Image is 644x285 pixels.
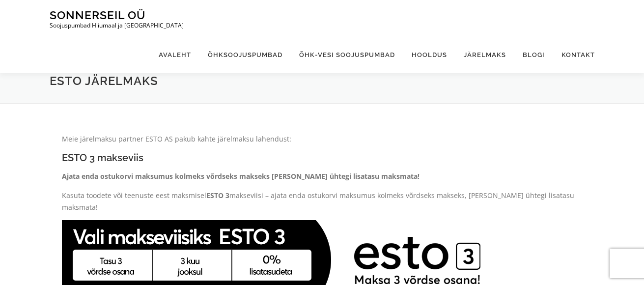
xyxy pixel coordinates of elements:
[62,152,583,163] h3: ESTO 3 makseviis
[50,22,184,29] p: Soojuspumbad Hiiumaal ja [GEOGRAPHIC_DATA]
[291,36,403,73] a: Õhk-vesi soojuspumbad
[62,190,583,213] p: Kasuta toodete või teenuste eest maksmisel makseviisi – ajata enda ostukorvi maksumus kolmeks võr...
[206,191,229,200] strong: ESTO 3
[455,36,514,73] a: Järelmaks
[403,36,455,73] a: Hooldus
[62,133,583,145] p: Meie järelmaksu partner ESTO AS pakub kahte järelmaksu lahendust:
[514,36,553,73] a: Blogi
[199,36,291,73] a: Õhksoojuspumbad
[62,171,420,181] strong: Ajata enda ostukorvi maksumus kolmeks võrdseks makseks [PERSON_NAME] ühtegi lisatasu maksmata!
[50,73,595,88] h1: ESTO järelmaks
[150,36,199,73] a: Avaleht
[50,8,145,22] a: Sonnerseil OÜ
[553,36,595,73] a: Kontakt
